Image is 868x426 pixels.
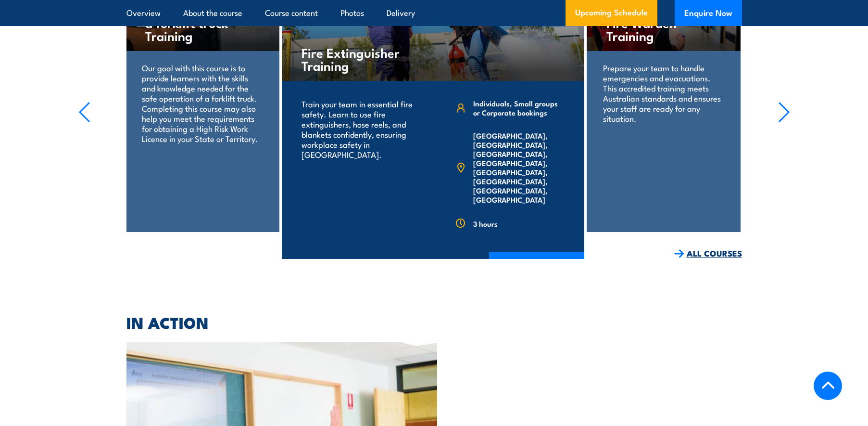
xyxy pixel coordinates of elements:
[489,252,584,277] a: COURSE DETAILS
[473,99,565,117] span: Individuals, Small groups or Corporate bookings
[302,99,420,159] p: Train your team in essential fire safety. Learn to use fire extinguishers, hose reels, and blanke...
[473,131,565,204] span: [GEOGRAPHIC_DATA], [GEOGRAPHIC_DATA], [GEOGRAPHIC_DATA], [GEOGRAPHIC_DATA], [GEOGRAPHIC_DATA], [G...
[674,248,742,259] a: ALL COURSES
[126,315,742,329] h2: IN ACTION
[606,16,720,42] h4: Fire Warden Training
[142,63,263,143] p: Our goal with this course is to provide learners with the skills and knowledge needed for the saf...
[603,63,724,123] p: Prepare your team to handle emergencies and evacuations. This accredited training meets Australia...
[145,3,259,42] h4: Licence to operate a forklift truck Training
[302,46,415,72] h4: Fire Extinguisher Training
[473,219,498,228] span: 3 hours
